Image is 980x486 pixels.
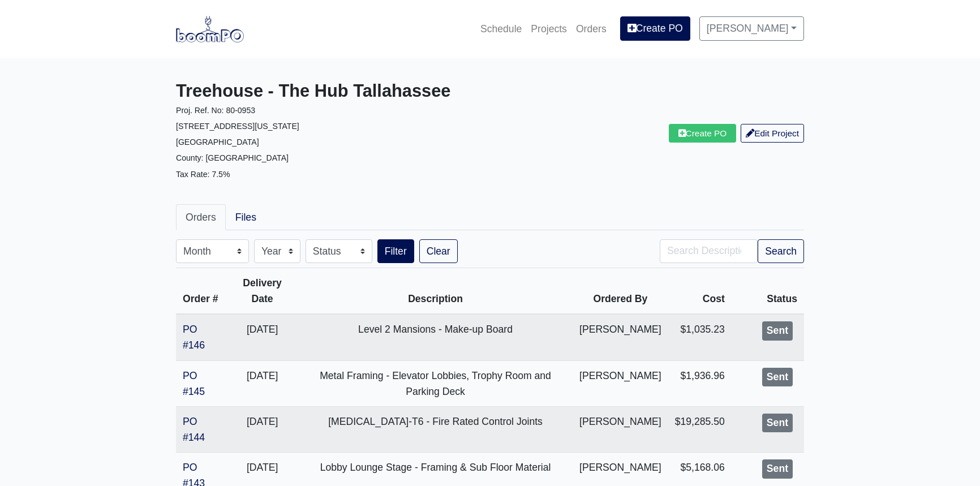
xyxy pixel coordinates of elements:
a: [PERSON_NAME] [699,16,804,40]
h3: Treehouse - The Hub Tallahassee [176,81,482,102]
img: boomPO [176,16,244,42]
a: Edit Project [741,124,804,143]
div: Sent [762,459,793,479]
th: Cost [668,268,732,315]
a: Orders [176,204,226,230]
button: Filter [377,239,414,263]
th: Ordered By [573,268,668,315]
div: Sent [762,414,793,433]
small: Tax Rate: 7.5% [176,170,230,179]
input: Search [660,239,758,263]
small: County: [GEOGRAPHIC_DATA] [176,153,289,162]
a: Create PO [669,124,737,143]
div: Sent [762,321,793,341]
a: Projects [526,16,571,41]
td: Level 2 Mansions - Make-up Board [298,314,573,360]
a: Schedule [476,16,526,41]
td: [DATE] [226,360,298,406]
td: $19,285.50 [668,406,732,452]
a: PO #144 [183,416,205,443]
a: PO #145 [183,370,205,397]
button: Search [758,239,804,263]
small: [STREET_ADDRESS][US_STATE] [176,122,299,131]
td: $1,936.96 [668,360,732,406]
a: Create PO [620,16,690,40]
a: Orders [571,16,611,41]
td: [PERSON_NAME] [573,360,668,406]
td: Metal Framing - Elevator Lobbies, Trophy Room and Parking Deck [298,360,573,406]
a: Clear [419,239,458,263]
th: Order # [176,268,226,315]
th: Status [732,268,804,315]
div: Sent [762,368,793,387]
td: [DATE] [226,406,298,452]
td: [MEDICAL_DATA]-T6 - Fire Rated Control Joints [298,406,573,452]
a: Files [226,204,266,230]
small: Proj. Ref. No: 80-0953 [176,106,255,115]
td: [DATE] [226,314,298,360]
a: PO #146 [183,324,205,351]
th: Delivery Date [226,268,298,315]
small: [GEOGRAPHIC_DATA] [176,137,259,147]
th: Description [298,268,573,315]
td: [PERSON_NAME] [573,314,668,360]
td: [PERSON_NAME] [573,406,668,452]
td: $1,035.23 [668,314,732,360]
